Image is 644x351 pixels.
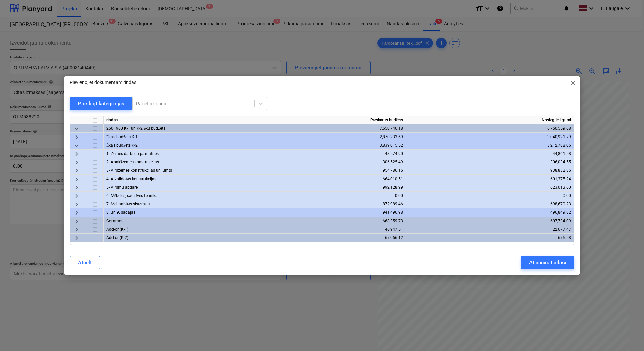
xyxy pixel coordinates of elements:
span: 4- Aizpildošās konstrukcijas [106,177,156,181]
p: Pievienojiet dokumentam rindas [70,79,136,86]
div: 992,128.99 [241,183,403,192]
span: Common [106,219,124,223]
span: 3- Virszemes konstrukcijas un jumts [106,168,172,173]
div: 48,574.90 [241,150,403,158]
div: Pārslēgt kategorijas [78,99,124,108]
span: keyboard_arrow_right [73,217,81,225]
span: keyboard_arrow_right [73,192,81,200]
span: keyboard_arrow_right [73,150,81,158]
div: 938,832.86 [409,166,571,175]
span: 6- Mēbeles, sadzīves tehnika [106,193,158,198]
div: 22,677.47 [409,225,571,234]
div: Atjaunināt atlasi [529,258,566,267]
div: 46,947.51 [241,225,403,234]
div: Atcelt [78,258,92,267]
button: Pārslēgt kategorijas [70,97,132,110]
div: 6,750,559.68 [409,124,571,133]
div: 44,861.58 [409,150,571,158]
div: 872,989.46 [241,200,403,208]
span: keyboard_arrow_right [73,184,81,192]
span: 8. un 9. sadaļas [106,210,135,215]
span: keyboard_arrow_right [73,234,81,242]
div: 0.00 [241,192,403,200]
span: keyboard_arrow_right [73,133,81,141]
span: Ēkas budžets K-1 [106,134,138,139]
span: 2- Apakšzemes konstrukcijas [106,160,159,164]
button: Atcelt [70,256,100,269]
span: 7- Mehaniskās sistēmas [106,202,150,206]
div: 601,375.24 [409,175,571,183]
span: Add-on(K-1) [106,227,128,232]
div: 675.58 [409,234,571,242]
iframe: Chat Widget [610,319,644,351]
div: 607,734.09 [409,217,571,225]
span: close [569,79,577,87]
div: 306,034.55 [409,158,571,166]
span: keyboard_arrow_right [73,175,81,183]
div: 3,212,788.06 [409,141,571,150]
div: rindas [104,116,238,124]
div: 0.00 [409,192,571,200]
button: Atjaunināt atlasi [521,256,574,269]
div: 954,786.16 [241,166,403,175]
div: 7,650,746.18 [241,124,403,133]
div: 664,010.51 [241,175,403,183]
span: keyboard_arrow_right [73,200,81,208]
div: 3,839,015.52 [241,141,403,150]
span: keyboard_arrow_right [73,158,81,166]
span: Add-on(K-2) [106,235,128,240]
span: keyboard_arrow_down [73,142,81,150]
span: keyboard_arrow_right [73,167,81,175]
div: Noslēgtie līgumi [406,116,574,124]
span: 5- Virsmu apdare [106,185,138,190]
span: keyboard_arrow_right [73,226,81,234]
span: Ēkas budžets K-2 [106,143,138,148]
div: 698,670.23 [409,200,571,208]
div: 496,849.82 [409,208,571,217]
div: 3,040,921.79 [409,133,571,141]
div: 67,066.12 [241,234,403,242]
div: Pārskatīts budžets [238,116,406,124]
div: 2,870,233.69 [241,133,403,141]
div: 941,496.98 [241,208,403,217]
span: 1- Zemes darbi un pamatnes [106,151,159,156]
div: 623,013.60 [409,183,571,192]
span: keyboard_arrow_right [73,209,81,217]
div: 306,525.49 [241,158,403,166]
span: keyboard_arrow_down [73,125,81,133]
div: 668,359.73 [241,217,403,225]
span: 2601960 K-1 un K-2 ēku budžets [106,126,165,131]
